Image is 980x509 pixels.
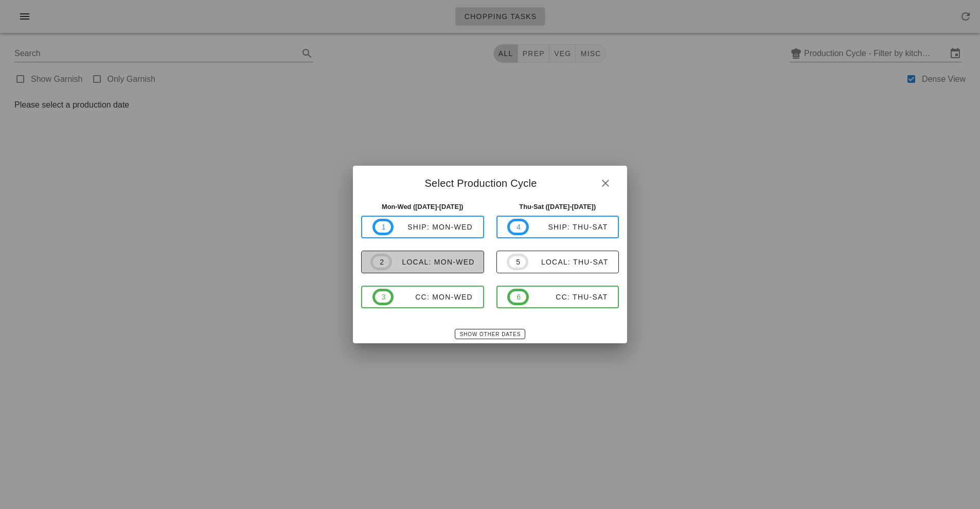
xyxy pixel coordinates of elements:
[459,331,521,337] span: Show Other Dates
[382,203,464,210] strong: Mon-Wed ([DATE]-[DATE])
[394,293,473,301] div: CC: Mon-Wed
[528,258,609,266] div: local: Thu-Sat
[516,291,520,303] span: 6
[496,216,619,238] button: 4ship: Thu-Sat
[516,221,520,233] span: 4
[529,223,608,231] div: ship: Thu-Sat
[379,256,383,268] span: 2
[381,291,385,303] span: 3
[353,166,627,198] div: Select Production Cycle
[361,216,484,238] button: 1ship: Mon-Wed
[361,286,484,308] button: 3CC: Mon-Wed
[519,203,596,210] strong: Thu-Sat ([DATE]-[DATE])
[529,293,608,301] div: CC: Thu-Sat
[361,251,484,273] button: 2local: Mon-Wed
[381,221,385,233] span: 1
[394,223,473,231] div: ship: Mon-Wed
[496,251,619,273] button: 5local: Thu-Sat
[392,258,475,266] div: local: Mon-Wed
[515,256,520,268] span: 5
[455,329,525,339] button: Show Other Dates
[496,286,619,308] button: 6CC: Thu-Sat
